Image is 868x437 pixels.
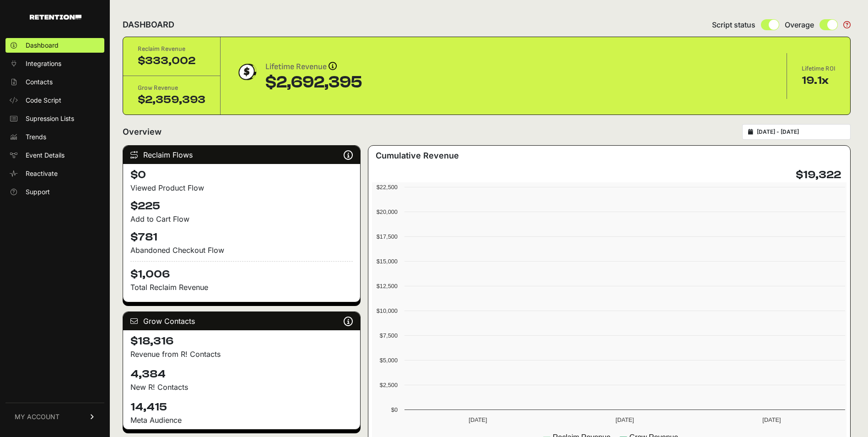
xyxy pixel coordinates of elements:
span: MY ACCOUNT [15,412,59,421]
div: Lifetime ROI [802,64,836,73]
div: Viewed Product Flow [130,182,353,193]
h4: $19,322 [796,168,841,182]
span: Event Details [26,151,65,160]
div: 19.1x [802,73,836,88]
span: Support [26,187,50,197]
h4: 14,415 [130,400,353,415]
text: [DATE] [762,416,781,423]
div: $2,692,395 [265,73,362,92]
text: [DATE] [469,416,487,423]
span: Trends [26,132,46,142]
span: Script status [712,19,755,30]
text: $17,500 [376,233,397,240]
div: Meta Audience [130,415,353,426]
h4: $18,316 [130,334,353,349]
p: Total Reclaim Revenue [130,282,353,293]
text: $12,500 [376,283,397,290]
h4: $225 [130,199,353,213]
span: Supression Lists [26,114,74,123]
span: Contacts [26,77,53,87]
text: [DATE] [615,416,634,423]
text: $10,000 [376,307,397,314]
div: $2,359,393 [138,93,205,107]
div: Grow Revenue [138,83,205,93]
a: Contacts [5,75,104,89]
h2: DASHBOARD [123,18,174,31]
span: Overage [785,19,814,30]
span: Reactivate [26,169,58,178]
span: Integrations [26,59,61,68]
a: Support [5,185,104,199]
a: Code Script [5,93,104,108]
text: $5,000 [380,357,398,364]
span: Code Script [26,96,61,105]
img: dollar-coin-05c43ed7efb7bc0c12610022525b4bbbb207c7efeef5aecc26f025e68dcafac9.png [235,60,258,83]
div: Reclaim Revenue [138,44,205,54]
text: $0 [391,406,397,413]
a: Dashboard [5,38,104,53]
h4: $781 [130,230,353,245]
text: $2,500 [380,382,398,388]
span: Dashboard [26,41,59,50]
a: Supression Lists [5,111,104,126]
text: $15,000 [376,258,397,265]
a: MY ACCOUNT [5,403,104,431]
h2: Overview [123,126,162,138]
div: Abandoned Checkout Flow [130,245,353,256]
a: Reactivate [5,166,104,181]
div: Grow Contacts [123,312,360,330]
p: New R! Contacts [130,382,353,393]
text: $7,500 [380,332,398,339]
div: $333,002 [138,54,205,68]
text: $20,000 [376,208,397,215]
div: Lifetime Revenue [265,60,362,73]
img: Retention.com [30,15,81,20]
div: Add to Cart Flow [130,213,353,224]
h3: Cumulative Revenue [376,149,459,162]
p: Revenue from R! Contacts [130,349,353,360]
h4: $0 [130,168,353,182]
a: Event Details [5,148,104,163]
text: $22,500 [376,184,397,191]
a: Integrations [5,56,104,71]
a: Trends [5,130,104,144]
h4: 4,384 [130,367,353,382]
h4: $1,006 [130,261,353,282]
div: Reclaim Flows [123,146,360,164]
